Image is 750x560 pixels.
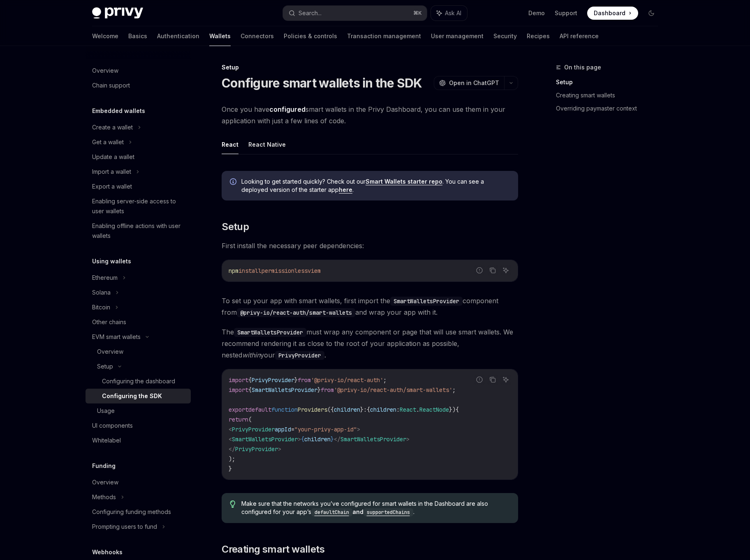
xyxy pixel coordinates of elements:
code: @privy-io/react-auth/smart-wallets [237,308,355,317]
span: > [298,436,301,443]
a: Smart Wallets starter repo [366,178,442,185]
button: Ask AI [431,6,467,21]
span: appId [275,426,291,433]
button: Report incorrect code [474,374,485,385]
div: Setup [97,362,113,371]
div: Enabling server-side access to user wallets [92,196,186,216]
button: Toggle dark mode [645,7,658,20]
span: Providers [298,406,327,413]
a: Overview [86,344,191,359]
a: Other chains [86,315,191,330]
div: Search... [299,8,322,18]
a: API reference [560,26,599,46]
span: '@privy-io/react-auth/smart-wallets' [334,386,452,394]
code: SmartWalletsProvider [234,328,306,337]
button: Copy the contents from the code block [487,374,498,385]
span: Creating smart wallets [222,543,324,556]
a: Demo [528,9,545,17]
span: { [301,436,304,443]
a: Recipes [527,26,550,46]
span: Dashboard [594,9,625,17]
span: To set up your app with smart wallets, first import the component from and wrap your app with it. [222,295,518,318]
a: Policies & controls [284,26,337,46]
span: ; [383,376,387,384]
span: SmartWalletsProvider [232,436,298,443]
div: Overview [92,477,118,487]
div: Methods [92,492,116,502]
h1: Configure smart wallets in the SDK [222,76,422,90]
span: return [229,416,248,423]
a: Wallets [209,26,231,46]
a: Welcome [92,26,118,46]
div: Update a wallet [92,152,134,162]
div: Get a wallet [92,137,124,147]
a: Overview [86,63,191,78]
div: Prompting users to fund [92,522,157,532]
span: children [370,406,396,413]
a: Basics [128,26,147,46]
span: ReactNode [419,406,449,413]
a: Setup [556,76,664,89]
span: }) [449,406,456,413]
span: ( [248,416,252,423]
span: Looking to get started quickly? Check out our . You can see a deployed version of the starter app . [241,177,510,194]
button: Ask AI [500,265,511,276]
span: The must wrap any component or page that will use smart wallets. We recommend rendering it as clo... [222,326,518,361]
span: < [229,436,232,443]
a: Security [493,26,517,46]
a: Configuring the SDK [86,389,191,403]
span: On this page [564,62,601,72]
span: } [360,406,363,413]
span: children [334,406,360,413]
img: dark logo [92,7,143,19]
a: UI components [86,418,191,433]
span: ({ [327,406,334,413]
span: default [248,406,271,413]
div: Whitelabel [92,436,121,445]
code: SmartWalletsProvider [390,297,463,306]
div: Import a wallet [92,167,131,177]
span: </ [334,436,340,443]
span: } [294,376,298,384]
span: } [229,465,232,472]
span: PrivyProvider [235,445,278,453]
span: Open in ChatGPT [449,79,499,87]
div: Overview [97,347,123,357]
span: viem [308,267,321,274]
div: Setup [222,63,518,71]
span: PrivyProvider [232,426,275,433]
button: Ask AI [500,374,511,385]
a: configured [269,105,306,114]
a: Support [555,9,577,17]
span: from [298,376,311,384]
code: supportedChains [363,508,413,516]
span: permissionless [262,267,308,274]
a: Creating smart wallets [556,89,664,102]
div: Configuring the SDK [102,391,162,401]
span: from [321,386,334,394]
code: PrivyProvider [275,351,324,360]
a: Enabling server-side access to user wallets [86,194,191,219]
h5: Webhooks [92,547,123,557]
span: Setup [222,220,249,233]
span: </ [229,445,235,453]
span: } [331,436,334,443]
a: Authentication [157,26,199,46]
span: React [400,406,416,413]
button: Search...⌘K [283,6,427,21]
span: import [229,386,248,394]
div: UI components [92,421,133,431]
a: Update a wallet [86,150,191,164]
a: Enabling offline actions with user wallets [86,219,191,243]
button: React [222,135,238,154]
span: > [278,445,281,453]
div: Solana [92,288,111,297]
span: children [304,436,331,443]
span: { [248,386,252,394]
div: Create a wallet [92,122,133,132]
div: Chain support [92,81,130,90]
button: Report incorrect code [474,265,485,276]
div: Configuring the dashboard [102,376,175,386]
span: } [317,386,321,394]
code: defaultChain [311,508,352,516]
